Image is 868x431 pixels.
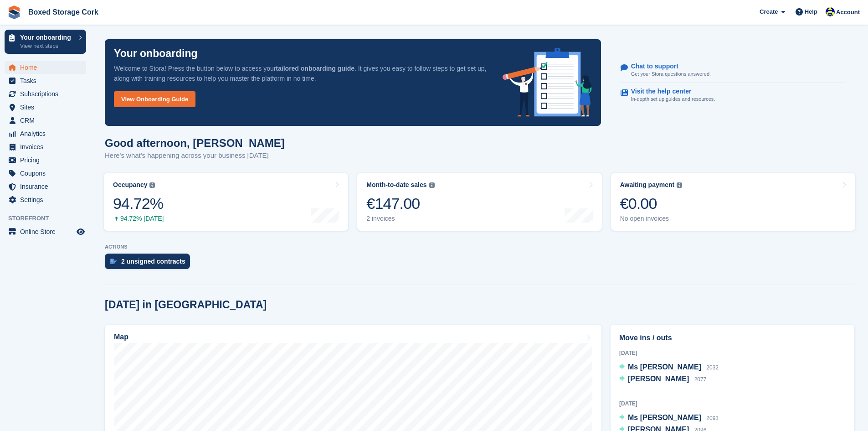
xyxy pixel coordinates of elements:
span: Account [836,8,860,17]
p: View next steps [20,42,74,50]
a: menu [5,154,86,166]
span: Ms [PERSON_NAME] [628,414,701,421]
span: Create [760,7,778,16]
a: menu [5,101,86,114]
div: €0.00 [620,194,683,213]
span: Ms [PERSON_NAME] [628,363,701,371]
img: icon-info-grey-7440780725fd019a000dd9b08b2336e03edf1995a4989e88bcd33f0948082b44.svg [429,182,435,188]
a: menu [5,127,86,140]
a: Preview store [75,226,86,237]
span: Invoices [20,140,75,153]
img: stora-icon-8386f47178a22dfd0bd8f6a31ec36ba5ce8667c1dd55bd0f319d3a0aa187defe.svg [7,5,21,19]
a: Boxed Storage Cork [25,5,102,20]
img: icon-info-grey-7440780725fd019a000dd9b08b2336e03edf1995a4989e88bcd33f0948082b44.svg [149,182,155,188]
span: Insurance [20,180,75,193]
a: Occupancy 94.72% 94.72% [DATE] [104,173,348,231]
div: Awaiting payment [620,181,675,189]
a: menu [5,74,86,87]
h2: [DATE] in [GEOGRAPHIC_DATA] [105,299,267,311]
div: 2 unsigned contracts [121,258,185,265]
a: Chat to support Get your Stora questions answered. [621,58,846,83]
img: icon-info-grey-7440780725fd019a000dd9b08b2336e03edf1995a4989e88bcd33f0948082b44.svg [677,182,682,188]
a: menu [5,167,86,180]
h1: Good afternoon, [PERSON_NAME] [105,137,285,149]
div: [DATE] [619,349,846,357]
span: 2032 [706,364,719,371]
span: Tasks [20,74,75,87]
h2: Move ins / outs [619,332,846,343]
a: Ms [PERSON_NAME] 2032 [619,362,719,374]
span: 2077 [694,376,707,383]
div: 94.72% [DATE] [113,215,164,223]
a: Your onboarding View next steps [5,30,86,54]
div: Occupancy [113,181,147,189]
div: No open invoices [620,215,683,223]
p: ACTIONS [105,244,854,250]
span: Settings [20,193,75,206]
img: Vincent [826,7,835,16]
div: 94.72% [113,194,164,213]
span: Online Store [20,225,75,238]
a: menu [5,114,86,127]
span: Storefront [8,214,91,223]
span: [PERSON_NAME] [628,375,689,383]
a: menu [5,225,86,238]
span: Subscriptions [20,88,75,100]
p: In-depth set up guides and resources. [631,95,715,103]
span: Pricing [20,154,75,166]
img: contract_signature_icon-13c848040528278c33f63329250d36e43548de30e8caae1d1a13099fd9432cc5.svg [110,259,117,264]
a: menu [5,88,86,100]
p: Here's what's happening across your business [DATE] [105,151,285,161]
img: onboarding-info-6c161a55d2c0e0a8cae90662b2fe09162a5109e8cc188191df67fb4f79e88e88.svg [503,48,592,117]
span: Analytics [20,127,75,140]
span: CRM [20,114,75,127]
a: 2 unsigned contracts [105,254,195,274]
a: menu [5,61,86,74]
span: Help [805,7,817,16]
p: Your onboarding [114,48,198,59]
a: View Onboarding Guide [114,91,195,107]
p: Your onboarding [20,34,74,41]
div: Month-to-date sales [366,181,426,189]
a: Awaiting payment €0.00 No open invoices [611,173,855,231]
strong: tailored onboarding guide [276,65,354,72]
a: Visit the help center In-depth set up guides and resources. [621,83,846,108]
span: Home [20,61,75,74]
div: €147.00 [366,194,434,213]
a: Month-to-date sales €147.00 2 invoices [357,173,601,231]
p: Welcome to Stora! Press the button below to access your . It gives you easy to follow steps to ge... [114,63,488,83]
a: menu [5,180,86,193]
a: [PERSON_NAME] 2077 [619,374,706,385]
h2: Map [114,333,128,341]
a: menu [5,193,86,206]
span: Coupons [20,167,75,180]
p: Visit the help center [631,88,708,95]
span: 2093 [706,415,719,421]
p: Get your Stora questions answered. [631,70,711,78]
div: 2 invoices [366,215,434,223]
a: Ms [PERSON_NAME] 2093 [619,412,719,424]
div: [DATE] [619,400,846,408]
a: menu [5,140,86,153]
span: Sites [20,101,75,114]
p: Chat to support [631,62,704,70]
